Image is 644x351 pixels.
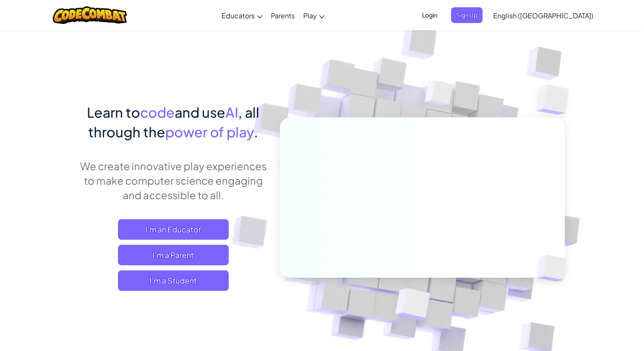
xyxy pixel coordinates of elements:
[118,270,229,291] button: I'm a Student
[493,11,593,20] span: English ([GEOGRAPHIC_DATA])
[53,6,127,24] img: CodeCombat logo
[225,104,238,121] span: AI
[254,123,258,140] span: .
[79,159,267,202] p: We create innovative play experiences to make computer science engaging and accessible to all.
[217,4,267,27] a: Educators
[87,104,140,121] span: Learn to
[221,11,255,20] span: Educators
[118,219,229,240] a: I'm an Educator
[299,4,329,27] a: Play
[489,4,598,27] a: English ([GEOGRAPHIC_DATA])
[140,104,175,121] span: code
[519,64,593,136] img: Overlap cubes
[417,7,443,23] button: Login
[175,104,225,121] span: and use
[451,7,483,23] button: Sign Up
[303,11,317,20] span: Play
[267,4,299,27] a: Parents
[523,237,587,299] img: Overlap cubes
[118,245,229,265] a: I'm a Parent
[374,270,451,341] img: Overlap cubes
[165,123,254,140] span: power of play
[409,64,470,127] img: Overlap cubes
